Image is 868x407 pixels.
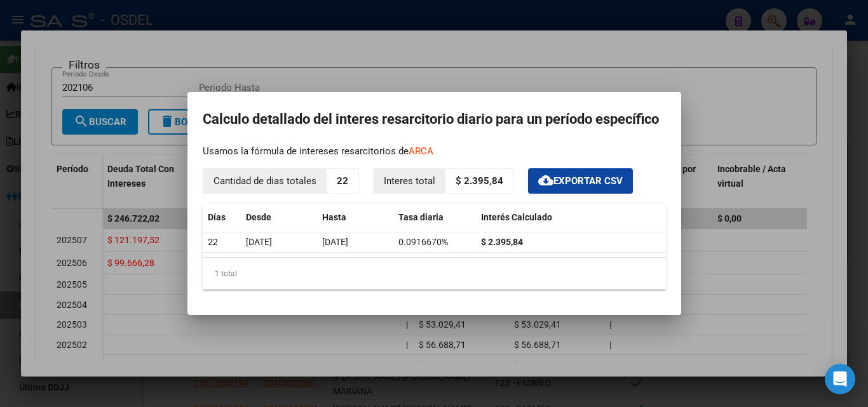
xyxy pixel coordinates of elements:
[203,107,666,131] h2: Calculo detallado del interes resarcitorio diario para un período específico
[322,237,348,247] span: [DATE]
[241,204,317,231] datatable-header-cell: Desde
[322,212,346,222] span: Hasta
[409,145,433,157] a: ARCA
[398,212,444,222] span: Tasa diaria
[208,212,226,222] span: Días
[538,173,553,188] mat-icon: cloud_download
[374,169,445,194] p: Interes total
[246,212,271,222] span: Desde
[203,144,666,159] p: Usamos la fórmula de intereses resarcitorios de
[203,204,241,231] datatable-header-cell: Días
[203,169,327,194] p: Cantidad de dias totales
[393,204,476,231] datatable-header-cell: Tasa diaria
[481,212,552,222] span: Interés Calculado
[538,175,623,187] span: Exportar CSV
[327,169,358,194] p: 22
[456,175,503,187] strong: $ 2.395,84
[317,204,393,231] datatable-header-cell: Hasta
[476,204,666,231] datatable-header-cell: Interés Calculado
[246,237,272,247] span: [DATE]
[825,364,855,394] div: Open Intercom Messenger
[481,237,523,247] strong: $ 2.395,84
[528,168,633,194] button: Exportar CSV
[398,237,448,247] span: 0.0916670%
[208,237,218,247] span: 22
[203,258,666,290] div: 1 total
